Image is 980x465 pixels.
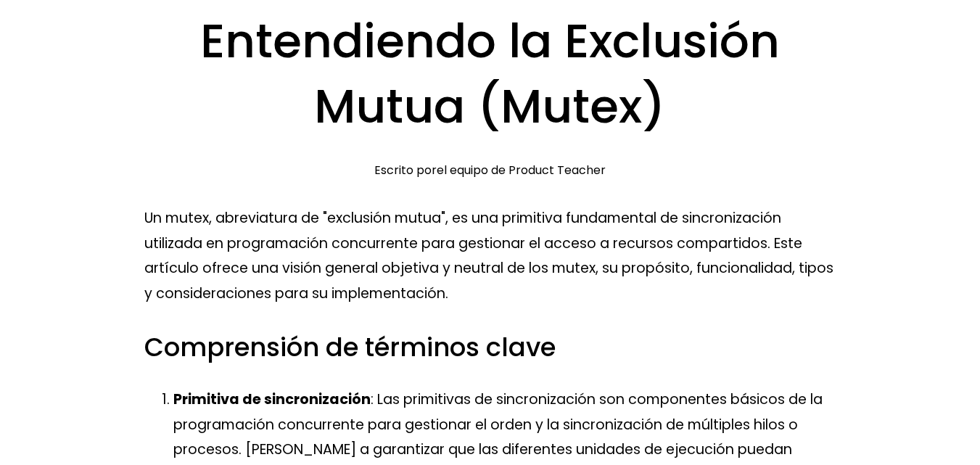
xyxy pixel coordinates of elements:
[437,162,606,178] a: el equipo de Product Teacher
[144,208,837,303] font: Un mutex, abreviatura de "exclusión mutua", es una primitiva fundamental de sincronización utiliz...
[200,8,780,139] font: Entendiendo la Exclusión Mutua (Mutex)
[144,329,556,365] font: Comprensión de términos clave
[374,162,437,178] font: Escrito por
[173,390,371,409] font: Primitiva de sincronización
